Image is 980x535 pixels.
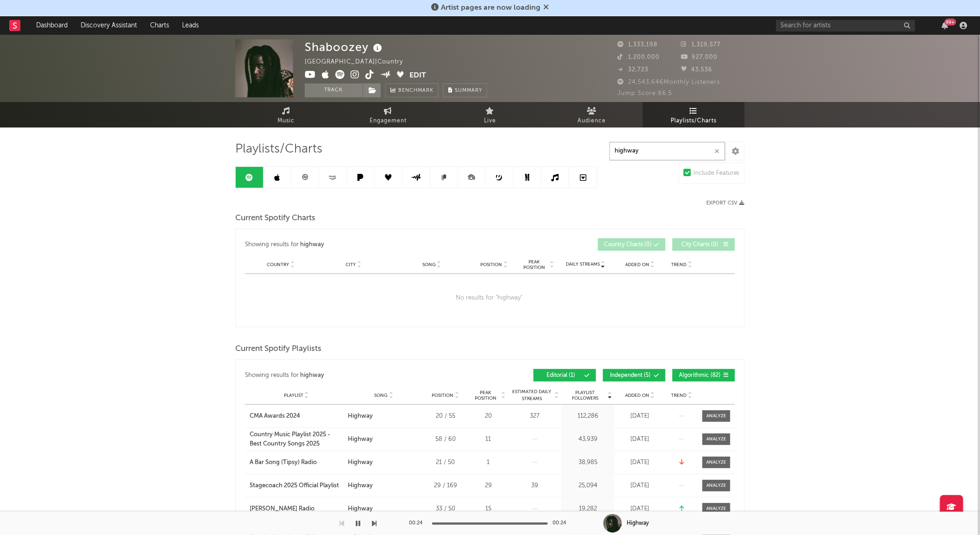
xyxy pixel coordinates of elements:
[250,412,343,421] a: CMA Awards 2024
[945,19,956,25] div: 99 +
[410,70,427,82] button: Edit
[942,22,949,29] button: 99+
[439,102,541,127] a: Live
[245,369,490,382] div: Showing results for
[144,16,176,35] a: Charts
[235,344,321,355] span: Current Spotify Playlists
[74,16,144,35] a: Discovery Assistant
[471,481,506,490] div: 29
[250,458,343,467] a: A Bar Song (Tipsy) Radio
[455,88,482,93] span: Summary
[337,102,439,127] a: Engagement
[235,102,337,127] a: Music
[235,144,322,155] span: Playlists/Charts
[543,4,549,12] span: Dismiss
[617,412,663,421] div: [DATE]
[348,481,373,490] div: Highway
[471,504,506,514] div: 15
[566,261,600,268] span: Daily Streams
[409,518,427,529] div: 00:24
[398,85,433,96] span: Benchmark
[564,481,612,490] div: 25,094
[176,16,205,35] a: Leads
[510,412,559,421] div: 327
[672,393,687,398] span: Trend
[520,259,549,270] span: Peak Position
[250,504,314,514] div: [PERSON_NAME] Radio
[776,20,915,32] input: Search for artists
[598,238,666,251] button: Country Charts(0)
[348,435,373,444] div: Highway
[425,504,466,514] div: 33 / 50
[617,458,663,467] div: [DATE]
[578,115,606,127] span: Audience
[471,412,506,421] div: 20
[348,504,373,514] div: Highway
[425,481,466,490] div: 29 / 169
[564,504,612,514] div: 19,282
[540,373,582,378] span: Editorial ( 1 )
[250,458,317,467] div: A Bar Song (Tipsy) Radio
[706,200,745,206] button: Export CSV
[278,115,295,127] span: Music
[604,242,652,248] span: Country Charts ( 0 )
[245,238,490,251] div: Showing results for
[425,435,466,444] div: 58 / 60
[422,262,436,267] span: Song
[425,458,466,467] div: 21 / 50
[625,393,649,398] span: Added On
[348,412,373,421] div: Highway
[305,39,384,55] div: Shaboozey
[510,389,553,402] span: Estimated Daily Streams
[564,412,612,421] div: 112,286
[678,242,721,248] span: City Charts ( 0 )
[681,42,721,48] span: 1,319,577
[284,393,303,398] span: Playlist
[617,90,672,96] span: Jump Score: 66.5
[425,412,466,421] div: 20 / 55
[250,481,339,490] div: Stagecoach 2025 Official Playlist
[672,262,687,267] span: Trend
[693,168,740,179] div: Include Features
[672,369,735,382] button: Algorithmic(82)
[541,102,643,127] a: Audience
[617,79,720,85] span: 24,543,646 Monthly Listeners
[471,435,506,444] div: 11
[627,519,649,528] div: Highway
[250,412,300,421] div: CMA Awards 2024
[643,102,745,127] a: Playlists/Charts
[609,373,652,378] span: Independent ( 5 )
[617,54,660,60] span: 1,200,000
[370,115,407,127] span: Engagement
[250,430,343,448] a: Country Music Playlist 2025 - Best Country Songs 2025
[301,239,325,250] div: highway
[385,83,439,97] a: Benchmark
[235,213,315,224] span: Current Spotify Charts
[305,83,363,97] button: Track
[625,262,649,267] span: Added On
[301,370,325,381] div: highway
[603,369,666,382] button: Independent(5)
[250,504,343,514] a: [PERSON_NAME] Radio
[441,4,540,12] span: Artist pages are now loading
[553,518,571,529] div: 00:24
[346,262,356,267] span: City
[564,390,607,401] span: Playlist Followers
[617,42,658,48] span: 1,333,198
[681,67,713,73] span: 43,536
[617,481,663,490] div: [DATE]
[671,115,717,127] span: Playlists/Charts
[672,238,735,251] button: City Charts(0)
[617,67,648,73] span: 32,723
[30,16,74,35] a: Dashboard
[564,435,612,444] div: 43,939
[510,481,559,490] div: 39
[443,83,487,97] button: Summary
[534,369,596,382] button: Editorial(1)
[564,458,612,467] div: 38,985
[432,393,454,398] span: Position
[267,262,289,267] span: Country
[484,115,496,127] span: Live
[305,57,414,68] div: [GEOGRAPHIC_DATA] | Country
